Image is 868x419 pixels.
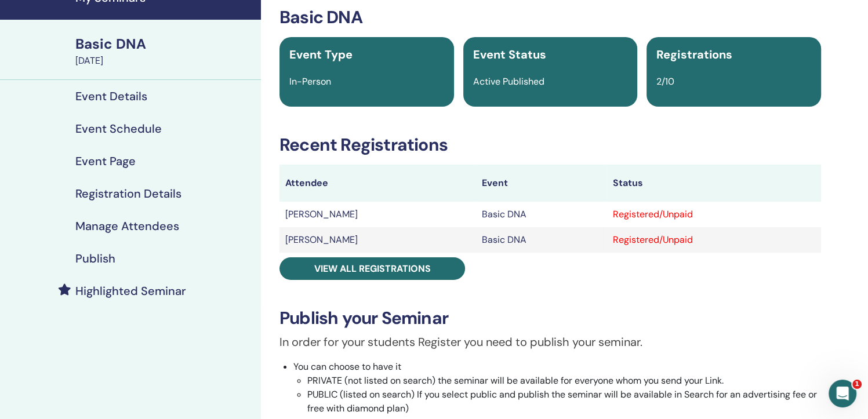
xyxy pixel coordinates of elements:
h4: Manage Attendees [75,219,179,233]
span: 2/10 [656,75,674,88]
span: Event Type [289,47,353,62]
td: [PERSON_NAME] [279,227,476,253]
p: In order for your students Register you need to publish your seminar. [279,333,821,351]
th: Status [607,165,821,202]
li: PUBLIC (listed on search) If you select public and publish the seminar will be available in Searc... [307,388,821,416]
span: Active Published [473,75,544,88]
div: Registered/Unpaid [613,233,815,247]
a: Basic DNA[DATE] [68,34,261,68]
div: Basic DNA [75,34,254,54]
h3: Publish your Seminar [279,308,821,329]
div: Registered/Unpaid [613,207,815,221]
div: [DATE] [75,54,254,68]
td: Basic DNA [476,202,607,227]
h4: Highlighted Seminar [75,284,186,298]
iframe: Intercom live chat [829,380,856,407]
h4: Event Page [75,154,136,168]
h4: Event Schedule [75,122,162,136]
li: PRIVATE (not listed on search) the seminar will be available for everyone whom you send your Link. [307,374,821,388]
h3: Basic DNA [279,7,821,28]
h4: Publish [75,252,115,265]
th: Event [476,165,607,202]
td: [PERSON_NAME] [279,202,476,227]
span: Registrations [656,47,732,62]
h4: Event Details [75,89,147,103]
span: Event Status [473,47,546,62]
span: 1 [852,380,862,389]
h3: Recent Registrations [279,134,821,155]
h4: Registration Details [75,187,181,201]
th: Attendee [279,165,476,202]
td: Basic DNA [476,227,607,253]
li: You can choose to have it [293,360,821,416]
span: In-Person [289,75,331,88]
a: View all registrations [279,257,465,280]
span: View all registrations [314,263,431,275]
